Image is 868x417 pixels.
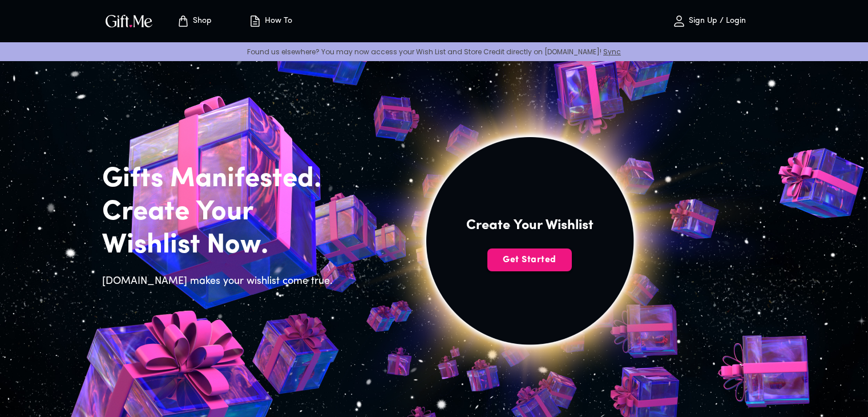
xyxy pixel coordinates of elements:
[248,14,262,28] img: how-to.svg
[102,229,340,262] h2: Wishlist Now.
[603,47,621,57] a: Sync
[686,17,746,26] p: Sign Up / Login
[262,17,292,26] p: How To
[487,254,572,266] span: Get Started
[102,196,340,229] h2: Create Your
[102,163,340,196] h2: Gifts Manifested.
[9,47,859,57] p: Found us elsewhere? You may now access your Wish List and Store Credit directly on [DOMAIN_NAME]!
[190,17,212,26] p: Shop
[239,3,302,39] button: How To
[466,216,594,235] h4: Create Your Wishlist
[163,3,225,39] button: Store page
[103,13,155,29] img: GiftMe Logo
[652,3,766,39] button: Sign Up / Login
[102,14,156,28] button: GiftMe Logo
[487,248,572,271] button: Get Started
[102,274,340,290] h6: [DOMAIN_NAME] makes your wishlist come true.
